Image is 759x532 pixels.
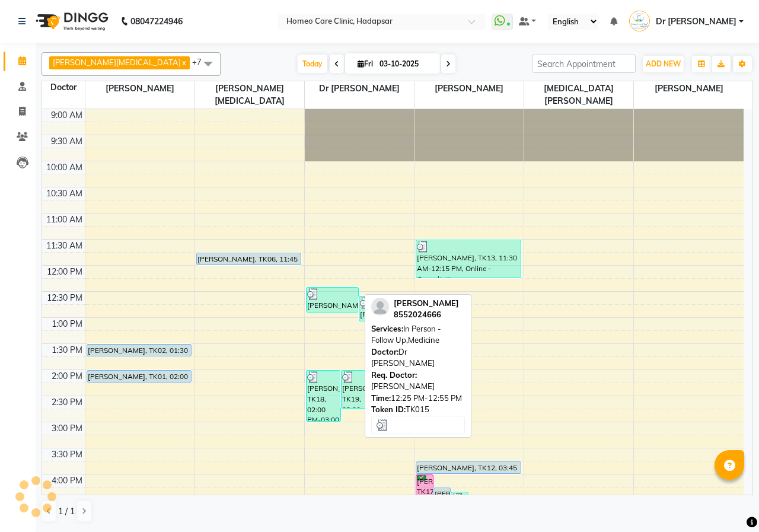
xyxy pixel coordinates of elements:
button: ADD NEW [643,56,684,72]
div: 4:00 PM [49,474,85,487]
b: 08047224946 [130,5,183,38]
div: 12:25 PM-12:55 PM [371,393,465,404]
div: [PERSON_NAME], TK11, 04:15 PM-04:30 PM, In Person - Follow Up [434,488,451,499]
div: 11:00 AM [44,214,85,226]
span: [PERSON_NAME][MEDICAL_DATA] [53,58,181,67]
span: Dr [PERSON_NAME] [656,15,736,28]
span: +7 [192,57,211,66]
img: profile [371,298,389,316]
div: [PERSON_NAME], TK19, 02:00 PM-02:45 PM, In Person - Follow Up,Medicine 1,Medicine [342,371,375,408]
div: Dr [PERSON_NAME] [371,346,465,369]
span: ADD NEW [646,59,681,68]
span: In Person - Follow Up,Medicine [371,324,441,345]
div: 8552024666 [394,309,459,321]
input: Search Appointment [532,55,636,73]
div: 10:30 AM [44,187,85,200]
input: 2025-10-03 [376,55,435,73]
span: [MEDICAL_DATA][PERSON_NAME] [524,81,633,109]
div: [PERSON_NAME], TK15, 12:25 PM-12:55 PM, In Person - Follow Up,Medicine [307,288,358,312]
div: [PERSON_NAME], TK17, 04:00 PM-04:45 PM, Online - Consultation [416,475,433,512]
div: 1:30 PM [49,344,85,356]
span: Time: [371,393,391,403]
div: [PERSON_NAME], TK16, 12:35 PM-01:05 PM, In Person - Follow Up,Medicine [359,297,411,321]
div: 10:00 AM [44,161,85,174]
img: Dr Pooja Doshi [629,11,650,31]
div: TK015 [371,404,465,416]
img: logo [30,5,111,38]
span: Today [298,55,327,73]
span: Req. Doctor: [371,370,417,380]
div: [PERSON_NAME], TK18, 02:00 PM-03:00 PM, In Person - Consultation,Medicine 1 [307,371,340,421]
div: 9:30 AM [49,135,85,148]
div: 11:30 AM [44,240,85,252]
div: 12:00 PM [44,266,85,278]
div: 1:00 PM [49,318,85,330]
span: Doctor: [371,347,398,356]
span: [PERSON_NAME] [85,81,194,96]
div: 2:30 PM [49,396,85,409]
div: [PERSON_NAME], TK01, 02:00 PM-02:15 PM, In Person - Follow Up [87,371,192,382]
span: Dr [PERSON_NAME] [305,81,414,96]
div: [PERSON_NAME] [371,369,465,393]
div: [PERSON_NAME], TK06, 11:45 AM-12:00 PM, In Person - Follow Up [197,253,301,265]
div: [PERSON_NAME], TK02, 01:30 PM-01:45 PM, In Person - Follow Up [87,345,192,356]
div: 3:30 PM [49,448,85,461]
span: [PERSON_NAME] [394,298,459,308]
div: 9:00 AM [49,109,85,122]
div: Doctor [42,81,85,94]
a: x [181,58,186,67]
div: 3:00 PM [49,422,85,435]
span: 1 / 1 [58,505,75,518]
div: [PERSON_NAME], TK13, 11:30 AM-12:15 PM, Online - Consultation [416,240,521,278]
span: [PERSON_NAME] [634,81,744,96]
span: Fri [355,59,376,68]
div: 12:30 PM [44,292,85,304]
div: 2:00 PM [49,370,85,383]
span: Token ID: [371,404,406,414]
span: [PERSON_NAME][MEDICAL_DATA] [195,81,304,109]
span: Services: [371,324,403,333]
span: [PERSON_NAME] [414,81,524,96]
div: [PERSON_NAME], TK12, 03:45 PM-04:00 PM, In Person - Follow Up [416,462,521,473]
